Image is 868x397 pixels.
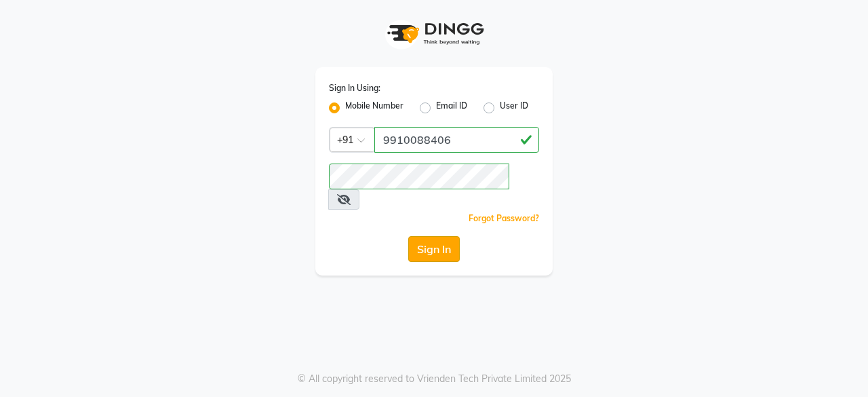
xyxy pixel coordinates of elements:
img: logo1.svg [380,14,488,54]
input: Username [374,127,539,153]
label: Mobile Number [345,100,403,116]
label: Email ID [436,100,467,116]
button: Sign In [408,236,460,262]
label: Sign In Using: [329,82,380,94]
label: User ID [500,100,528,116]
a: Forgot Password? [469,213,539,223]
input: Username [329,164,509,189]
